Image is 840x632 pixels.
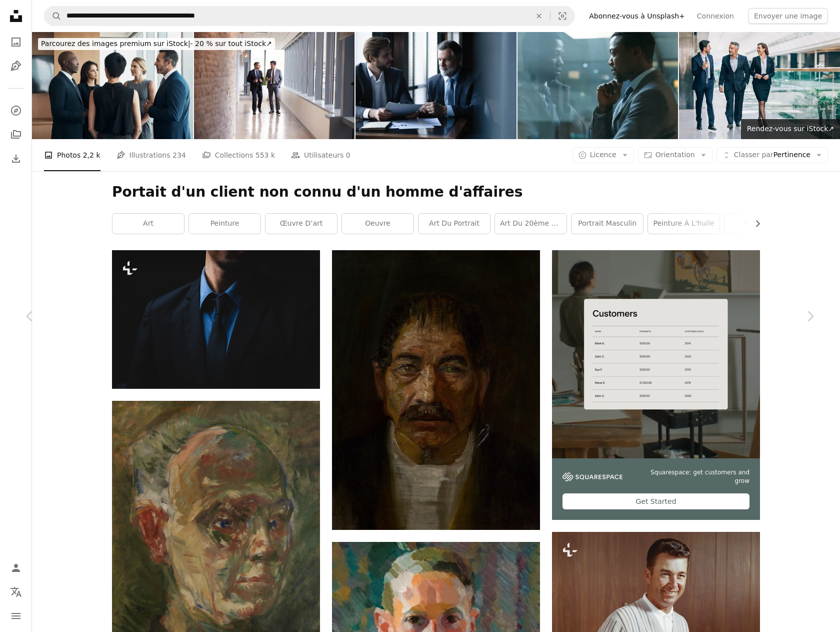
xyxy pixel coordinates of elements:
[112,250,320,389] img: professionnel homme d’affaires personne en costume noir, portrait confiant directeur exécutif hom...
[590,151,616,159] span: Licence
[189,214,260,234] a: peinture
[38,38,275,50] div: - 20 % sur tout iStock ↗
[332,385,540,394] a: Portrait d’un homme à la moustache.
[6,32,26,52] a: Photos
[734,150,810,160] span: Pertinence
[355,32,516,139] img: Homme d’affaires senior et junior discutent de quelque chose pendant leur réunion, de l’expérienc...
[112,519,320,528] a: Un portrait pictural d’une personne.
[734,151,773,159] span: Classer par
[550,7,574,26] button: Recherche de visuels
[332,250,540,530] img: Portrait d’un homme à la moustache.
[562,493,749,509] div: Get Started
[552,250,760,458] img: file-1747939376688-baf9a4a454ffimage
[583,8,691,24] a: Abonnez-vous à Unsplash+
[112,315,320,324] a: professionnel homme d’affaires personne en costume noir, portrait confiant directeur exécutif hom...
[112,183,760,201] h1: Portait d'un client non connu d'un homme d'affaires
[552,250,760,520] a: Squarespace: get customers and growGet Started
[112,214,184,234] a: art
[741,119,840,139] a: Rendez-vous sur iStock↗
[44,7,61,26] button: Rechercher sur Unsplash
[6,606,26,626] button: Menu
[648,214,719,234] a: peinture à l'huile
[172,150,186,161] span: 234
[724,214,796,234] a: personne
[6,125,26,145] a: Collections
[291,139,350,171] a: Utilisateurs 0
[517,32,678,139] img: Réflexion, idée et état d’esprit avec un homme d’affaires debout dans son bureau la nuit tout en ...
[265,214,337,234] a: Œuvre d’art
[194,32,355,139] img: Deux hommes d’affaires se rencontrant officieusement dans le couloir du bureau
[748,214,760,234] button: faire défiler la liste vers la droite
[780,268,840,364] a: Suivant
[747,125,834,133] span: Rendez-vous sur iStock ↗
[638,147,712,163] button: Orientation
[255,150,275,161] span: 553 k
[346,150,350,161] span: 0
[41,40,190,48] span: Parcourez des images premium sur iStock |
[495,214,566,234] a: Art du 20ème siècle
[691,8,740,24] a: Connexion
[716,147,828,163] button: Classer parPertinence
[342,214,413,234] a: Oeuvre
[6,149,26,169] a: Historique de téléchargement
[571,214,643,234] a: portrait masculin
[6,582,26,602] button: Langue
[32,32,193,139] img: Les gens de bureau, de gestion et d’affaires en réunion, en conversation, en conversation et en d...
[32,32,281,56] a: Parcourez des images premium sur iStock|- 20 % sur tout iStock↗
[748,8,828,24] button: Envoyer une image
[679,32,840,139] img: Faire des affaires
[634,468,749,485] span: Squarespace: get customers and grow
[528,7,550,26] button: Effacer
[6,558,26,578] a: Connexion / S’inscrire
[6,56,26,76] a: Illustrations
[44,6,575,26] form: Rechercher des visuels sur tout le site
[655,151,695,159] span: Orientation
[418,214,490,234] a: art du portrait
[572,147,634,163] button: Licence
[562,472,622,481] img: file-1747939142011-51e5cc87e3c9
[116,139,186,171] a: Illustrations 234
[6,101,26,121] a: Explorer
[202,139,275,171] a: Collections 553 k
